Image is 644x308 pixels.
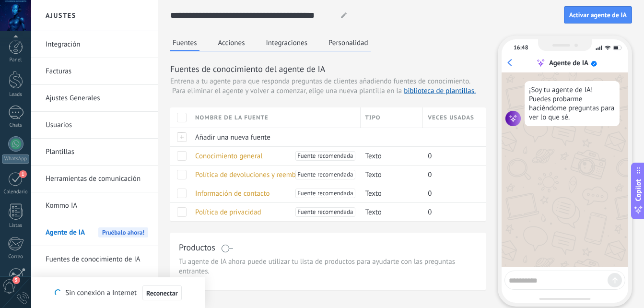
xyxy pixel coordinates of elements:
span: Texto [365,152,382,161]
div: Conocimiento general [190,147,355,165]
div: Información de contacto [190,184,355,202]
li: Usuarios [31,112,158,139]
span: 0 [428,208,432,217]
button: Integraciones [264,36,310,50]
span: Fuente recomendada [297,170,353,179]
div: Texto [361,184,419,202]
a: Integración [46,31,148,58]
div: Texto [361,203,419,221]
li: Agente de IA [31,219,158,246]
a: Ajustes Generales [46,85,148,112]
span: Fuente recomendada [297,189,353,198]
div: Listas [2,223,30,229]
span: Reconectar [146,290,178,296]
span: Fuente recomendada [297,151,353,161]
button: Activar agente de IA [564,6,632,24]
button: Personalidad [326,36,371,50]
span: Texto [365,208,382,217]
span: Información de contacto [195,189,270,198]
span: 0 [428,189,432,198]
span: Entrena a tu agente para que responda preguntas de clientes añadiendo fuentes de conocimiento. [170,77,470,86]
div: 16:48 [514,44,528,51]
div: Panel [2,57,30,63]
span: 1 [19,170,27,178]
div: Chats [2,122,30,129]
span: Política de privacidad [195,208,261,217]
img: agent icon [505,111,521,126]
div: Veces usadas [423,107,486,128]
span: Añadir una nueva fuente [195,133,270,142]
a: Kommo IA [46,192,148,219]
a: Plantillas [46,139,148,166]
li: Plantillas [31,139,158,166]
button: Acciones [216,36,247,50]
div: Correo [2,254,30,260]
li: Integración [31,31,158,58]
span: Activar agente de IA [569,12,627,18]
div: Texto [361,166,419,184]
a: Usuarios [46,112,148,139]
a: Herramientas de comunicación [46,166,148,192]
h3: Fuentes de conocimiento del agente de IA [170,63,486,75]
a: Agente de IAPruébalo ahora! [46,219,148,246]
span: 0 [428,152,432,161]
span: Pruébalo ahora! [98,227,148,237]
span: Texto [365,189,382,198]
li: Facturas [31,58,158,85]
div: Sin conexión a Internet [55,285,181,301]
div: Calendario [2,189,30,195]
div: ¡Soy tu agente de IA! Puedes probarme haciéndome preguntas para ver lo que sé. [525,81,620,126]
div: Texto [361,147,419,165]
div: Nombre de la fuente [190,107,360,128]
div: Agente de IA [549,59,588,68]
span: Para eliminar el agente y volver a comenzar, elige una nueva plantilla en la [172,86,476,95]
div: Política de devoluciones y reembolsos. [190,166,355,184]
div: Leads [2,92,30,98]
span: Copilot [633,179,643,201]
div: Política de privacidad [190,203,355,221]
a: Fuentes de conocimiento de IA [46,246,148,273]
div: 0 [423,166,479,184]
li: Ajustes Generales [31,85,158,112]
span: 5 [12,276,20,284]
span: Texto [365,170,382,179]
span: Tu agente de IA ahora puede utilizar tu lista de productos para ayudarte con las preguntas entran... [179,257,477,276]
div: 0 [423,184,479,202]
span: Agente de IA [46,219,85,246]
div: 0 [423,203,479,221]
button: Reconectar [142,285,182,301]
span: Política de devoluciones y reembolsos. [195,170,313,179]
a: Facturas [46,58,148,85]
li: Fuentes de conocimiento de IA [31,246,158,272]
span: 0 [428,170,432,179]
button: Fuentes [170,36,199,51]
span: Conocimiento general [195,152,263,161]
div: WhatsApp [2,154,29,164]
div: Tipo [361,107,423,128]
li: Herramientas de comunicación [31,166,158,192]
div: 0 [423,147,479,165]
li: Kommo IA [31,192,158,219]
h3: Productos [179,241,215,253]
a: biblioteca de plantillas. [404,86,476,95]
span: Fuente recomendada [297,207,353,217]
